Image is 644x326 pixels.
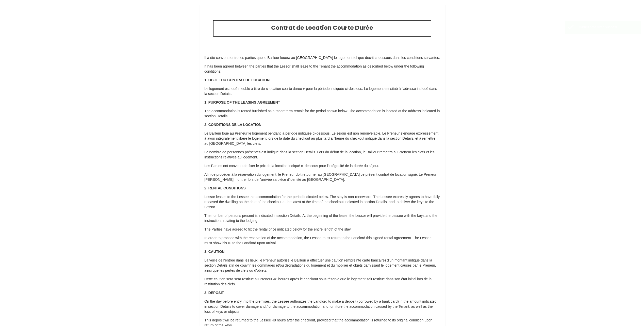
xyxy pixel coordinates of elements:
p: Le logement est loué meublé à titre de « location courte durée » pour la période indiquée ci-dess... [204,86,440,96]
p: Il a été convenu entre les parties que le Bailleur louera au [GEOGRAPHIC_DATA] le logement tel qu... [204,55,440,60]
strong: 3. CAUTION [204,250,224,254]
p: Le nombre de personnes présentes est indiqué dans la section Details. Lors du début de la locatio... [204,150,440,160]
strong: 2. RENTAL CONDITIONS [204,186,246,190]
p: Les Parties ont convenu de fixer le prix de la location indiqué ci-dessous pour l’intégralité de ... [204,164,440,169]
p: Afin de procéder à la réservation du logement, le Preneur doit retourner au [GEOGRAPHIC_DATA] ce ... [204,172,440,182]
p: Cette caution sera sera restitué au Preneur 48 heures après le checkout sous réserve que le logem... [204,277,440,287]
p: It has been agreed between the parties that the Lessor shall lease to the Tenant the accommodatio... [204,64,440,74]
p: Le Bailleur loue au Preneur le logement pendant la période indiquée ci-dessous. Le séjour est non... [204,131,440,146]
strong: 3. DEPOSIT [204,291,224,295]
h2: Contrat de Location Courte Durée [217,24,427,31]
p: On the day before entry into the premises, the Lessee authorizes the Landlord to make a deposit (... [204,299,440,314]
p: La veille de l’entrée dans les lieux, le Preneur autorise le Bailleur à effectuer une caution (em... [204,258,440,273]
p: The number of persons present is indicated in section Details. At the beginning of the lease, the... [204,213,440,223]
p: Lessor leases to the Lessee the accommodation for the period indicated below. The stay is non-ren... [204,194,440,210]
strong: 1. OBJET DU CONTRAT DE LOCATION [204,78,270,82]
p: In order to proceed with the reservation of the accommodation, the Lessee must return to the Land... [204,236,440,246]
p: The Parties have agreed to fix the rental price indicated below for the entire length of the stay. [204,227,440,232]
p: The accommodation is rented furnished as a "short term rental" for the period shown below. The ac... [204,109,440,119]
div: Contrat créé avec succès! [578,25,636,30]
strong: 1. PURPOSE OF THE LEASING AGREEMENT [204,100,280,104]
strong: 2. CONDITIONS DE LA LOCATION [204,123,261,127]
